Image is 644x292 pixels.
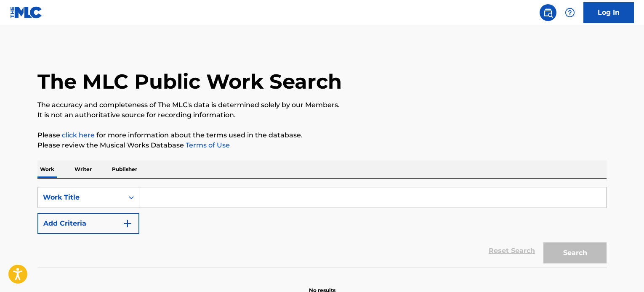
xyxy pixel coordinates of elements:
[37,130,607,140] p: Please for more information about the terms used in the database.
[37,213,139,234] button: Add Criteria
[184,141,230,149] a: Terms of Use
[43,192,119,203] div: Work Title
[37,110,607,120] p: It is not an authoritative source for recording information.
[109,160,140,178] p: Publisher
[37,140,607,150] p: Please review the Musical Works Database
[37,69,342,94] h1: The MLC Public Work Search
[122,218,133,229] img: 9d2ae6d4665cec9f34b9.svg
[37,100,607,110] p: The accuracy and completeness of The MLC's data is determined solely by our Members.
[540,4,556,21] a: Public Search
[10,6,43,18] img: MLC Logo
[37,160,57,178] p: Work
[72,160,94,178] p: Writer
[583,2,634,23] a: Log In
[562,4,578,21] div: Help
[565,8,575,18] img: help
[543,8,553,18] img: search
[37,187,607,268] form: Search Form
[62,131,95,139] a: click here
